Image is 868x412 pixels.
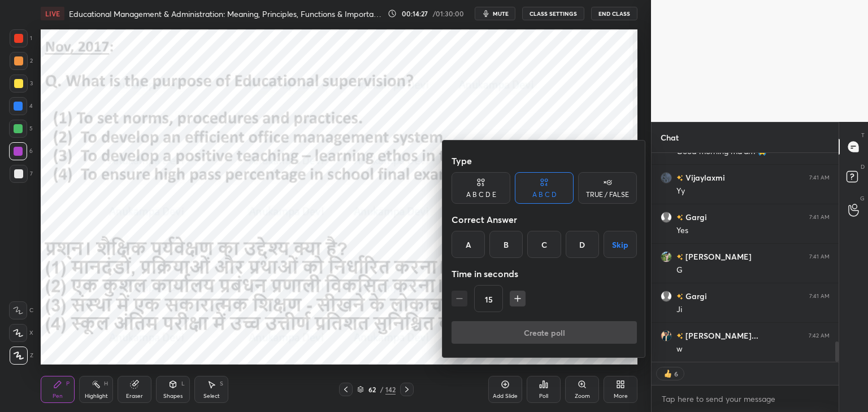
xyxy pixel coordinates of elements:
[489,231,523,258] div: B
[604,231,637,258] button: Skip
[586,191,629,198] div: TRUE / FALSE
[452,231,485,258] div: A
[466,191,496,198] div: A B C D E
[532,191,557,198] div: A B C D
[566,231,599,258] div: D
[452,208,637,231] div: Correct Answer
[527,231,561,258] div: C
[452,150,637,172] div: Type
[452,262,637,285] div: Time in seconds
